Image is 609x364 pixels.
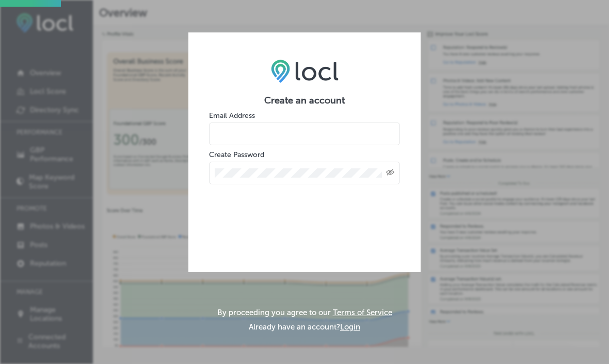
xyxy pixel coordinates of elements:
[340,322,360,332] button: Login
[271,59,339,83] img: LOCL logo
[386,168,394,178] span: Toggle password visibility
[209,111,255,120] label: Email Address
[217,308,392,317] p: By proceeding you agree to our
[226,189,383,230] iframe: reCAPTCHA
[209,150,264,159] label: Create Password
[333,308,392,317] a: Terms of Service
[209,95,400,106] h2: Create an account
[249,322,360,332] p: Already have an account?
